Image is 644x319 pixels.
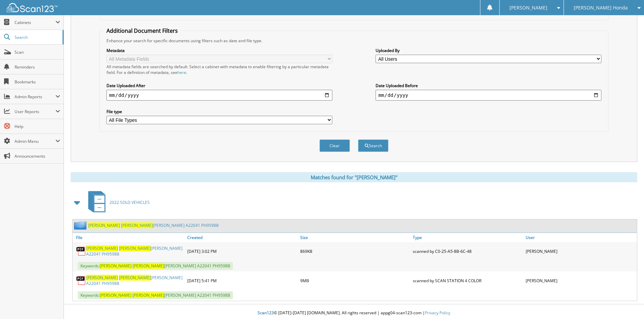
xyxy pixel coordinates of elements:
span: [PERSON_NAME] [121,222,153,228]
span: Scan123 [258,310,274,316]
span: [PERSON_NAME] [509,6,547,10]
div: [DATE] 3:02 PM [186,244,299,259]
span: [PERSON_NAME] [119,245,151,251]
span: Bookmarks [15,79,60,85]
a: [PERSON_NAME] [PERSON_NAME][PERSON_NAME] A22041 PH9598B [86,275,184,286]
span: [PERSON_NAME] [119,275,151,281]
span: Admin Reports [15,94,55,100]
span: Reminders [15,64,60,70]
span: [PERSON_NAME] [100,292,132,298]
div: 869KB [299,244,411,259]
input: end [376,90,601,101]
span: 2022 SOLD VEHICLES [110,200,150,205]
div: scanned by C0-25-A5-8B-6C-48 [411,244,524,259]
span: Keywords: [PERSON_NAME] A22041 PH9598B [78,262,233,270]
label: Date Uploaded Before [376,83,601,88]
input: start [106,90,332,101]
button: Search [358,139,388,152]
button: Clear [319,139,350,152]
div: Matches found for "[PERSON_NAME]" [71,172,637,182]
div: [PERSON_NAME] [524,244,637,259]
img: scan123-logo-white.svg [7,3,57,12]
a: Type [411,233,524,242]
legend: Additional Document Filters [103,27,181,34]
div: All metadata fields are searched by default. Select a cabinet with metadata to enable filtering b... [106,64,332,75]
a: File [73,233,186,242]
span: Admin Menu [15,138,55,144]
div: [DATE] 5:41 PM [186,273,299,288]
label: Metadata [106,48,332,53]
span: [PERSON_NAME] [133,292,164,298]
span: Search [15,34,59,40]
label: Date Uploaded After [106,83,332,88]
a: Privacy Policy [425,310,450,316]
a: here [177,70,186,75]
div: [PERSON_NAME] [524,273,637,288]
a: [PERSON_NAME] [PERSON_NAME][PERSON_NAME] A22041 PH9598B [86,245,184,257]
span: [PERSON_NAME] [100,263,132,269]
img: folder2.png [74,221,88,230]
a: 2022 SOLD VEHICLES [84,189,150,216]
span: [PERSON_NAME] [86,245,118,251]
span: [PERSON_NAME] [86,275,118,281]
div: Enhance your search for specific documents using filters such as date and file type. [103,38,605,44]
label: Uploaded By [376,48,601,53]
span: Keywords: [PERSON_NAME] A22041 PH9598B [78,291,233,299]
span: Help [15,124,60,129]
iframe: Chat Widget [610,287,644,319]
span: [PERSON_NAME] [88,222,120,228]
div: 9MB [299,273,411,288]
span: User Reports [15,109,55,114]
label: File type [106,109,332,114]
img: PDF.png [76,275,86,286]
span: Announcements [15,153,60,159]
a: Size [299,233,411,242]
span: [PERSON_NAME] Honda [574,6,628,10]
a: User [524,233,637,242]
span: Cabinets [15,20,55,25]
a: [PERSON_NAME] [PERSON_NAME][PERSON_NAME] A22041 PH9598B [88,222,219,228]
div: scanned by SCAN STATION 4 COLOR [411,273,524,288]
img: PDF.png [76,246,86,256]
span: [PERSON_NAME] [133,263,164,269]
span: Scan [15,49,60,55]
a: Created [186,233,299,242]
